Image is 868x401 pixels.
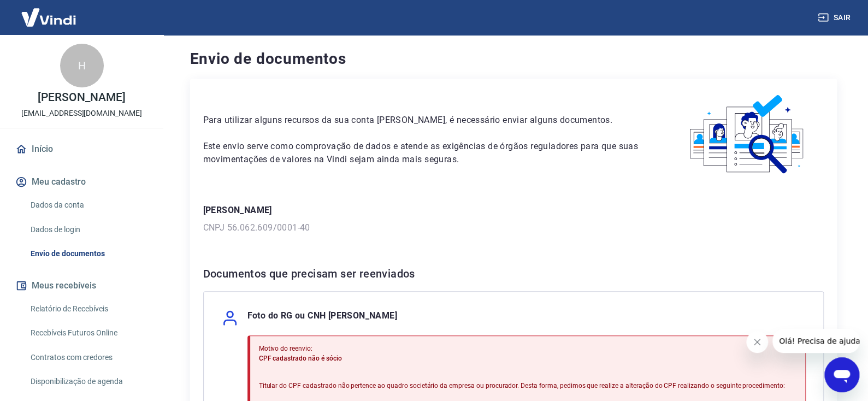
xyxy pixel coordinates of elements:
[26,219,150,241] a: Dados de login
[13,274,150,298] button: Meus recebíveis
[26,322,150,344] a: Recebíveis Futuros Online
[13,170,150,194] button: Meu cadastro
[26,346,150,369] a: Contratos com credores
[221,309,239,327] img: user.af206f65c40a7206969b71a29f56cfb7.svg
[203,114,645,127] p: Para utilizar alguns recursos da sua conta [PERSON_NAME], é necessário enviar alguns documentos.
[671,92,824,178] img: waiting_documents.41d9841a9773e5fdf392cede4d13b617.svg
[26,243,150,265] a: Envio de documentos
[247,309,397,327] p: Foto do RG ou CNH [PERSON_NAME]
[13,1,84,34] img: Vindi
[816,8,855,28] button: Sair
[772,329,859,353] iframe: Mensagem da empresa
[259,344,785,353] p: Motivo do reenvio:
[26,298,150,320] a: Relatório de Recebíveis
[26,370,150,393] a: Disponibilização de agenda
[38,92,125,103] p: [PERSON_NAME]
[190,48,837,70] h4: Envio de documentos
[60,44,104,87] div: H
[203,265,824,282] h6: Documentos que precisam ser reenviados
[203,140,645,166] p: Este envio serve como comprovação de dados e atende as exigências de órgãos reguladores para que ...
[13,137,150,161] a: Início
[824,357,859,392] iframe: Botão para abrir a janela de mensagens
[21,108,142,119] p: [EMAIL_ADDRESS][DOMAIN_NAME]
[259,355,342,362] span: CPF cadastrado não é sócio
[26,194,150,216] a: Dados da conta
[7,8,92,16] span: Olá! Precisa de ajuda?
[203,221,824,234] p: CNPJ 56.062.609/0001-40
[203,204,824,217] p: [PERSON_NAME]
[746,331,768,353] iframe: Fechar mensagem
